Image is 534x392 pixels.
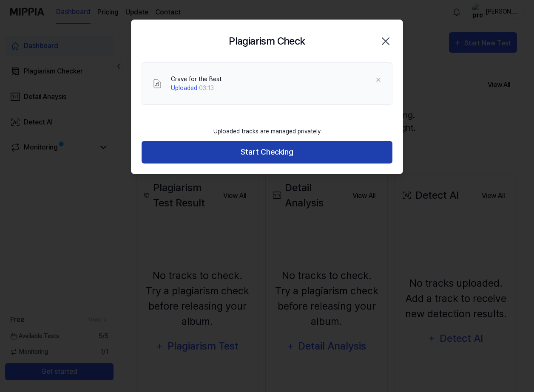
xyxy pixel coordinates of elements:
div: Crave for the Best [171,75,222,84]
span: Uploaded [171,85,197,91]
img: File Select [152,79,162,89]
button: Start Checking [142,141,392,164]
h2: Plagiarism Check [229,34,305,49]
div: Uploaded tracks are managed privately [208,122,326,141]
div: · 03:13 [171,84,222,93]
